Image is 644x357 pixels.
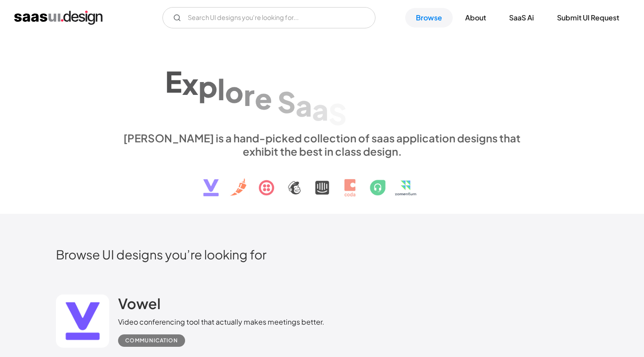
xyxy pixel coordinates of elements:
[14,11,103,25] a: home
[546,8,630,27] a: Submit UI Request
[312,92,328,126] div: a
[118,54,526,122] h1: Explore SaaS UI design patterns & interactions.
[125,335,178,346] div: Communication
[225,75,244,109] div: o
[162,7,375,28] input: Search UI designs you're looking for...
[118,131,526,158] div: [PERSON_NAME] is a hand-picked collection of saas application designs that exhibit the best in cl...
[405,8,453,27] a: Browse
[244,78,255,112] div: r
[188,158,457,204] img: text, icon, saas logo
[165,64,182,98] div: E
[328,97,347,131] div: S
[118,294,161,317] a: Vowel
[182,67,198,101] div: x
[198,69,217,103] div: p
[162,7,375,28] form: Email Form
[255,81,272,115] div: e
[277,85,296,119] div: S
[118,294,161,312] h2: Vowel
[498,8,545,27] a: SaaS Ai
[454,8,497,27] a: About
[118,317,324,327] div: Video conferencing tool that actually makes meetings better.
[217,72,225,106] div: l
[296,88,312,122] div: a
[56,247,589,262] h2: Browse UI designs you’re looking for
